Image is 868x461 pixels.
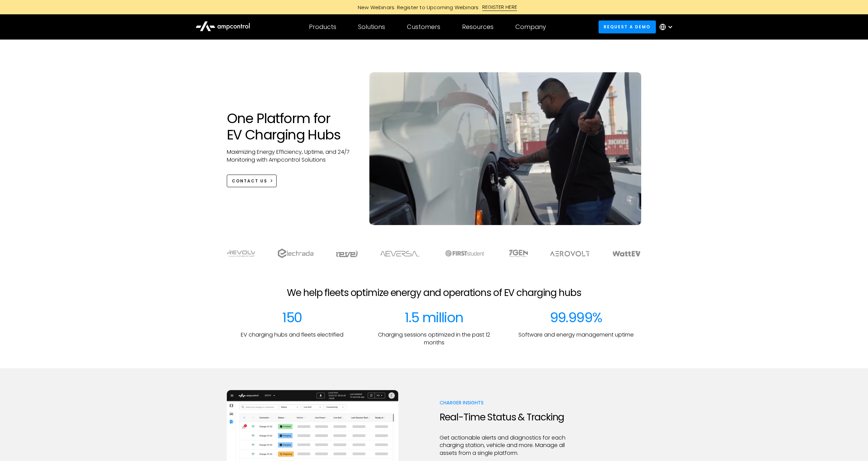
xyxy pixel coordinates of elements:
div: Solutions [358,23,385,31]
div: Company [515,23,546,31]
p: Get actionable alerts and diagnostics for each charging station, vehicle and more. Manage all ass... [440,434,571,457]
div: New Webinars: Register to Upcoming Webinars [351,4,482,11]
div: CONTACT US [232,178,267,184]
div: Products [309,23,336,31]
img: Aerovolt Logo [550,251,590,256]
p: Software and energy management uptime [518,331,634,339]
img: WattEV logo [612,251,641,256]
a: Request a demo [599,20,656,33]
h2: We help fleets optimize energy and operations of EV charging hubs [287,287,581,299]
a: CONTACT US [227,175,277,187]
div: 1.5 million [404,309,463,326]
img: electrada logo [278,249,313,258]
div: 150 [282,309,302,326]
div: Resources [462,23,494,31]
h1: One Platform for EV Charging Hubs [227,110,356,143]
p: Charging sessions optimized in the past 12 months [369,331,500,346]
p: Maximizing Energy Efficiency, Uptime, and 24/7 Monitoring with Ampcontrol Solutions [227,148,356,164]
a: New Webinars: Register to Upcoming WebinarsREGISTER HERE [281,3,588,11]
div: REGISTER HERE [482,3,517,11]
div: Customers [407,23,440,31]
div: 99.999% [550,309,602,326]
p: Charger Insights [440,399,571,406]
h2: Real-Time Status & Tracking [440,412,571,423]
p: EV charging hubs and fleets electrified [241,331,343,339]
